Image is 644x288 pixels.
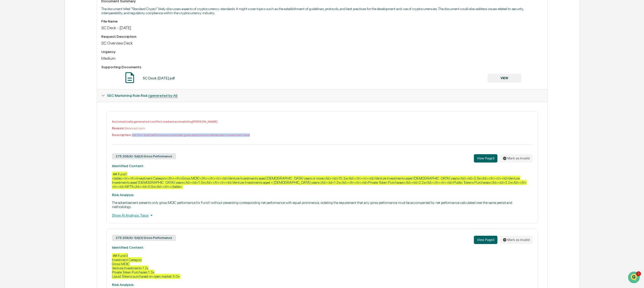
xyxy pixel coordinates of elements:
[80,56,94,63] button: See all
[10,85,15,89] img: 1746055101610-c473b297-6a78-478c-a979-82029cc54cd1
[23,45,71,49] div: We're available if you need us!
[11,40,20,49] img: 8933085812038_c878075ebb4cc5468115_72.jpg
[101,7,543,15] p: The document titled "Standard Crypto" likely discusses aspects of cryptocurrency standards. It mi...
[112,235,176,241] div: 275.206(4)-1(d)(1) Gross Performance
[112,133,131,137] b: Description:
[97,89,547,102] div: SEC Marketing Rule Risk (generated by AI)
[23,40,85,45] div: Start new chat
[101,25,543,30] div: SC Deck - [DATE]
[5,11,94,19] p: How can we help?
[10,106,33,111] span: Preclearance
[112,164,144,168] strong: Identified Content:
[101,65,543,69] div: Supporting Documents
[16,84,42,88] span: [PERSON_NAME]
[16,70,42,75] span: [PERSON_NAME]
[5,65,13,74] img: Ashley Sweren
[488,74,521,83] button: VIEW
[101,19,543,23] div: File Name
[112,127,124,130] b: Reason:
[3,114,35,123] a: 🔎Data Lookup
[5,116,9,120] div: 🔎
[123,71,136,84] img: Document Icon
[101,41,543,46] div: SC Overview Deck
[101,50,543,54] div: Urgency
[112,120,533,123] p: Automatically generated conflict marked as invalid by [PERSON_NAME]
[52,128,63,132] span: Pylon
[5,57,35,62] div: Past conversations
[107,93,178,98] span: SEC Marketing Rule Risk
[143,76,175,80] div: SC Deck [DATE].pdf
[500,236,533,244] button: Mark as invalid
[46,84,56,88] span: [DATE]
[5,40,15,49] img: 1746055101610-c473b297-6a78-478c-a979-82029cc54cd1
[46,70,56,75] span: [DATE]
[627,271,641,285] iframe: Open customer support
[112,212,533,218] div: Show AI Analysis Trace
[112,245,144,249] strong: Identified Content:
[474,236,497,244] button: View Page3
[88,41,94,47] button: Start new chat
[112,153,176,159] div: 275.206(4)-1(d)(1) Gross Performance
[3,104,35,113] a: 🖐️Preclearance
[37,128,63,132] a: Powered byPylon
[148,93,178,98] u: (generated by AI)
[5,79,13,88] img: Jack Rasmussen
[35,104,66,113] a: 🗄️Attestations
[112,127,533,130] p: Balanced claim
[43,84,45,88] span: •
[112,193,134,197] strong: Risk Analysis:
[112,172,527,189] div: ## Fund I <table><tr><th>Investment Category</th><th>Gross MOIC</th></tr><tr><td>Venture Investme...
[474,154,497,163] button: View Page3
[112,201,533,209] p: The advertisement presents only gross MOIC performance for Fund I without presenting correspondin...
[112,133,533,137] p: net firm-level performance is provided; gross performance referenced is investment-level
[112,253,180,279] div: ## Fund II Investment Category Gross MOIC Venture Investments 1.2x Private Token Purchases 1.3x L...
[101,34,543,39] div: Request Description
[43,106,64,111] span: Attestations
[500,154,533,163] button: Mark as invalid
[5,106,9,110] div: 🖐️
[38,106,42,110] div: 🗄️
[112,283,134,287] strong: Risk Analysis:
[10,116,33,121] span: Data Lookup
[43,70,45,75] span: •
[101,56,543,61] div: Medium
